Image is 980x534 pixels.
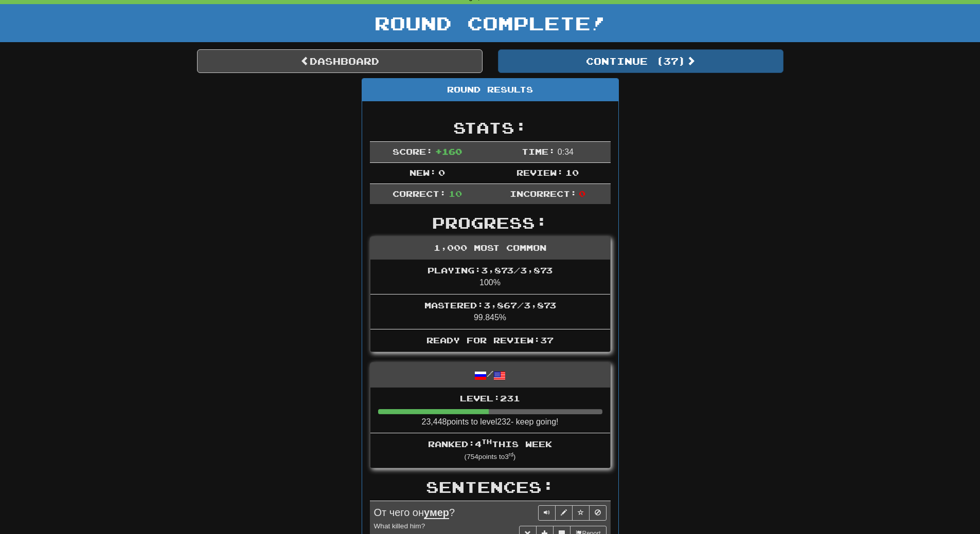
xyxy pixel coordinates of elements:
span: Level: 231 [460,393,520,403]
span: 10 [565,168,579,177]
span: 0 : 34 [558,148,574,156]
li: 23,448 points to level 232 - keep going! [370,388,610,434]
sup: th [482,438,492,445]
h2: Sentences: [370,478,611,495]
span: От чего он ? [374,507,455,519]
span: Mastered: 3,867 / 3,873 [424,300,556,310]
small: ( 754 points to 3 ) [465,453,516,461]
span: Ranked: 4 this week [428,439,552,449]
a: Dashboard [197,49,483,73]
span: 0 [579,189,585,198]
span: 10 [449,189,462,198]
h2: Stats: [370,119,611,136]
button: Play sentence audio [538,505,556,521]
span: Score: [393,146,433,156]
div: Sentence controls [538,505,607,521]
u: умер [424,507,449,519]
div: Round Results [362,79,618,101]
span: Incorrect: [510,189,577,198]
div: / [370,363,610,387]
span: New: [409,168,436,177]
small: What killed him? [374,522,425,530]
li: 99.845% [370,294,610,329]
button: Toggle ignore [589,505,607,521]
h2: Progress: [370,214,611,231]
button: Toggle favorite [572,505,590,521]
h1: Round Complete! [4,13,976,33]
span: Review: [516,168,563,177]
span: 0 [438,168,445,177]
span: Ready for Review: 37 [426,335,554,345]
button: Edit sentence [555,505,573,521]
div: 1,000 Most Common [370,237,610,260]
span: Time: [522,146,555,156]
span: Playing: 3,873 / 3,873 [427,265,553,275]
span: + 160 [435,146,462,156]
li: 100% [370,260,610,294]
sup: rd [509,452,513,457]
button: Continue (37) [498,49,783,73]
span: Correct: [393,189,446,198]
